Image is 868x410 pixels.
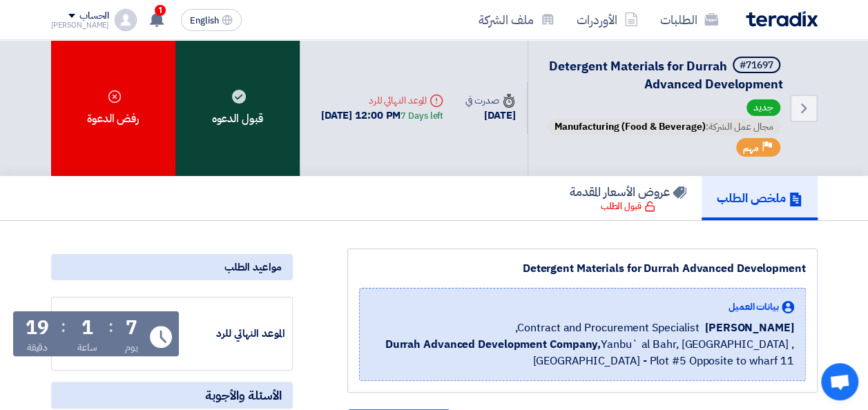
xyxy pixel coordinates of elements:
[115,9,137,31] img: profile_test.png
[155,5,166,16] span: 1
[821,363,858,400] div: Open chat
[359,260,806,277] div: Detergent Materials for Durrah Advanced Development
[61,314,66,339] div: :
[514,320,699,336] span: Contract and Procurement Specialist,
[385,336,601,353] b: Durrah Advanced Development Company,
[566,3,649,36] a: الأوردرات
[548,119,780,135] span: مجال عمل الشركة:
[175,40,300,176] div: قبول الدعوه
[401,109,443,123] div: 7 Days left
[79,10,109,22] div: الحساب
[321,93,443,108] div: الموعد النهائي للرد
[205,387,282,403] span: الأسئلة والأجوبة
[51,40,175,176] div: رفض الدعوة
[51,21,110,29] div: [PERSON_NAME]
[467,3,566,36] a: ملف الشركة
[77,340,97,355] div: ساعة
[717,190,802,206] h5: ملخص الطلب
[465,93,515,108] div: صدرت في
[465,108,515,124] div: [DATE]
[321,108,443,124] div: [DATE] 12:00 PM
[746,99,780,116] span: جديد
[740,61,773,70] div: #71697
[729,300,779,314] span: بيانات العميل
[126,318,137,338] div: 7
[702,176,818,220] a: ملخص الطلب
[554,176,702,220] a: عروض الأسعار المقدمة قبول الطلب
[570,184,686,199] h5: عروض الأسعار المقدمة
[649,3,729,36] a: الطلبات
[108,314,113,339] div: :
[190,16,219,26] span: English
[601,199,655,213] div: قبول الطلب
[371,336,794,369] span: Yanbu` al Bahr, [GEOGRAPHIC_DATA] ,[GEOGRAPHIC_DATA] - Plot #5 Opposite to wharf 11
[51,254,293,280] div: مواعيد الطلب
[545,57,783,92] h5: Detergent Materials for Durrah Advanced Development
[705,320,794,336] span: [PERSON_NAME]
[743,141,759,155] span: مهم
[182,326,285,342] div: الموعد النهائي للرد
[26,318,49,338] div: 19
[125,340,138,355] div: يوم
[81,318,93,338] div: 1
[746,11,818,27] img: Teradix logo
[181,9,242,31] button: English
[554,119,706,134] span: Manufacturing (Food & Beverage)
[27,340,48,355] div: دقيقة
[549,57,783,93] span: Detergent Materials for Durrah Advanced Development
